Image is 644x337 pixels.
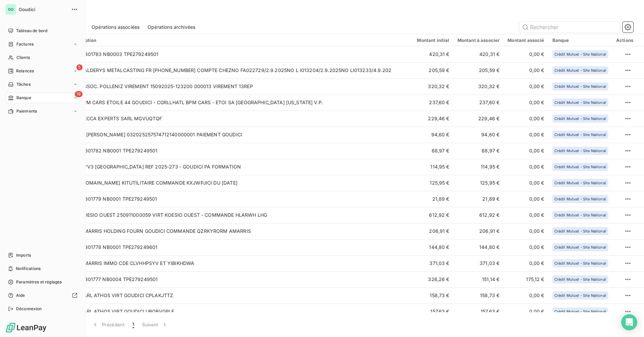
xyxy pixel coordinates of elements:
[67,207,413,223] td: VIR KOESIO OUEST 250911000059 VIRT KOESIO OUEST - COMMANDE HLARWH LHG
[67,304,413,320] td: VIR SARL ATHOS VIRT GOUDICI UBQBVGPLE
[554,293,606,297] span: Crédit Mutuel - Site National
[413,191,453,207] td: 21,89 €
[16,252,31,258] span: Imports
[132,321,134,328] span: 1
[413,255,453,271] td: 371,03 €
[67,223,413,239] td: VIR AMARRIS HOLDING FOURN GOUDICI COMMANDE QZRKYRORM AMARRIS
[413,304,453,320] td: 157,63 €
[67,175,413,191] td: VIR [DOMAIN_NAME] KITUTILITAIRE COMMANDE KXJWPJICI DU [DATE]
[554,52,606,56] span: Crédit Mutuel - Site National
[453,62,504,78] td: 205,59 €
[554,181,606,185] span: Crédit Mutuel - Site National
[5,4,16,15] div: GO
[503,46,548,62] td: 0,00 €
[67,287,413,304] td: VIR SARL ATHOS VIRT GOUDICI CPLAKJTTZ
[554,245,606,249] span: Crédit Mutuel - Site National
[128,318,138,332] button: 1
[16,81,31,87] span: Tâches
[503,127,548,143] td: 0,00 €
[453,287,504,304] td: 158,73 €
[507,38,544,43] div: Montant associé
[453,239,504,255] td: 144,80 €
[148,24,195,30] span: Opérations archivées
[554,277,606,281] span: Crédit Mutuel - Site National
[503,255,548,271] td: 0,00 €
[453,223,504,239] td: 206,91 €
[503,271,548,287] td: 175,12 €
[413,62,453,78] td: 205,59 €
[67,62,413,78] td: VIR CALDERYS METALCASTING FR [PHONE_NUMBER] COMPTE CHEZNO FA022729/2.9.2025NO L I013204/2.9.2025N...
[503,191,548,207] td: 0,00 €
[75,91,83,97] span: 19
[16,266,41,272] span: Notifications
[67,239,413,255] td: REMCB01778 NB0001 TPE279249601
[453,304,504,320] td: 157,63 €
[67,143,413,159] td: REMCB01782 NB0001 TPE279249501
[16,41,34,47] span: Factures
[458,38,500,43] div: Montant à associer
[413,46,453,62] td: 420,31 €
[19,7,67,12] span: Goudici
[413,78,453,94] td: 320,32 €
[503,111,548,127] td: 0,00 €
[88,318,128,332] button: Précédent
[453,191,504,207] td: 21,89 €
[67,271,413,287] td: REMCB01777 NB0004 TPE279249501
[453,271,504,287] td: 151,14 €
[616,38,633,43] div: Actions
[554,229,606,233] span: Crédit Mutuel - Site National
[413,94,453,111] td: 237,60 €
[16,95,31,101] span: Banque
[503,143,548,159] td: 0,00 €
[503,62,548,78] td: 0,00 €
[67,94,413,111] td: VIR BPM CARS ETOILE 44 GOUDICI - CGRLLHATL BPM CARS - ETOI SA [GEOGRAPHIC_DATA] [US_STATE] V.P.
[554,117,606,121] span: Crédit Mutuel - Site National
[16,279,62,285] span: Paramètres et réglages
[413,159,453,175] td: 114,95 €
[503,94,548,111] td: 0,00 €
[413,287,453,304] td: 158,73 €
[503,175,548,191] td: 0,00 €
[503,223,548,239] td: 0,00 €
[67,159,413,175] td: VIR VYV3 [GEOGRAPHIC_DATA] REF 2025-273 - GOUDICI PA FORMATION
[552,38,608,43] div: Banque
[503,159,548,175] td: 0,00 €
[67,78,413,94] td: VIR ASSOC. POLLENIZ VIREMENT 15092025-123200 000013 VIREMENT 13REP
[453,143,504,159] td: 68,97 €
[16,68,34,74] span: Relances
[413,143,453,159] td: 68,97 €
[453,78,504,94] td: 320,32 €
[453,111,504,127] td: 229,46 €
[554,84,606,88] span: Crédit Mutuel - Site National
[453,255,504,271] td: 371,03 €
[554,68,606,72] span: Crédit Mutuel - Site National
[453,159,504,175] td: 114,95 €
[554,310,606,314] span: Crédit Mutuel - Site National
[16,306,42,312] span: Déconnexion
[453,46,504,62] td: 420,31 €
[138,318,172,332] button: Suivant
[554,100,606,105] span: Crédit Mutuel - Site National
[554,165,606,169] span: Crédit Mutuel - Site National
[67,111,413,127] td: VIR GECCA EXPERTS SARL MGVUQTQF
[413,207,453,223] td: 612,92 €
[413,127,453,143] td: 94,60 €
[413,271,453,287] td: 326,26 €
[554,197,606,201] span: Crédit Mutuel - Site National
[92,24,140,30] span: Opérations associées
[5,290,80,301] a: Aide
[16,55,30,61] span: Clients
[76,64,83,70] span: 5
[16,292,25,298] span: Aide
[417,38,449,43] div: Montant initial
[5,322,47,333] img: Logo LeanPay
[67,255,413,271] td: VIR AMARRIS IMMO CDE CLVHHPSYV ET YIBIKHDWA
[503,287,548,304] td: 0,00 €
[453,127,504,143] td: 94,60 €
[413,175,453,191] td: 125,95 €
[413,223,453,239] td: 206,91 €
[554,133,606,137] span: Crédit Mutuel - Site National
[554,261,606,265] span: Crédit Mutuel - Site National
[413,111,453,127] td: 229,46 €
[71,38,409,43] div: Description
